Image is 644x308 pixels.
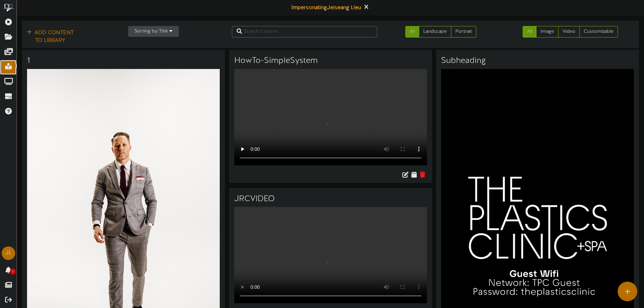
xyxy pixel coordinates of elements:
video: Your browser does not support HTML5 video. [234,69,427,165]
h3: 1 [27,56,220,65]
h3: HowTo-SimpleSystem [234,56,427,65]
span: 0 [10,268,16,275]
a: Video [558,26,580,38]
a: Customizable [579,26,618,38]
video: Your browser does not support HTML5 video. [234,207,427,303]
div: JL [2,246,15,260]
h3: JRCVIDEO [234,195,427,204]
button: Sorting by:Title [128,26,179,37]
a: Image [536,26,558,38]
input: Search Content [232,26,377,38]
a: All [405,26,419,38]
a: Landscape [419,26,451,38]
a: All [523,26,536,38]
h3: Subheading [441,56,634,65]
button: Add Contentto Library [25,29,76,45]
a: Portrait [451,26,476,38]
